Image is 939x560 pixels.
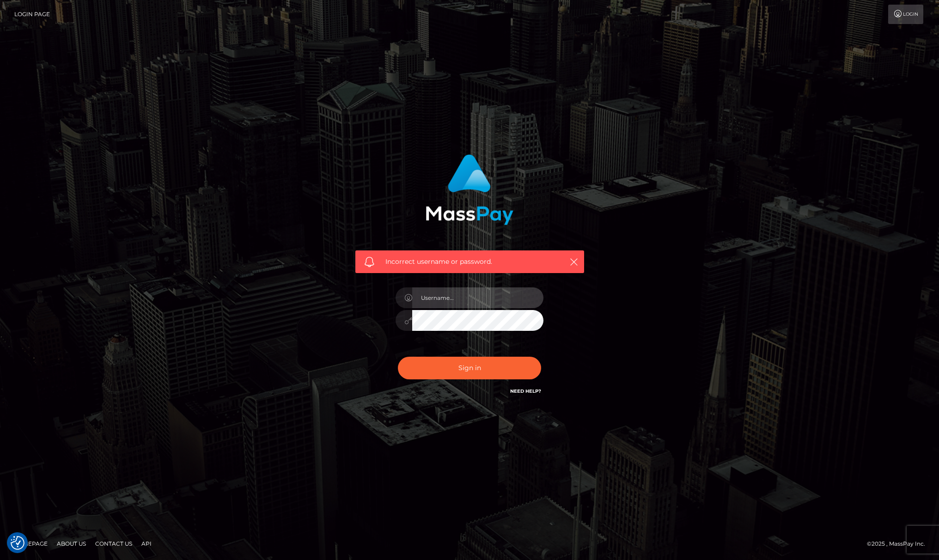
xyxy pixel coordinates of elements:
[510,388,541,394] a: Need Help?
[53,536,90,551] a: About Us
[398,357,541,379] button: Sign in
[138,536,155,551] a: API
[91,536,136,551] a: Contact Us
[11,536,24,550] button: Consent Preferences
[385,257,554,267] span: Incorrect username or password.
[888,5,923,24] a: Login
[14,5,50,24] a: Login Page
[10,536,51,551] a: Homepage
[412,287,543,308] input: Username...
[867,539,932,549] div: © 2025 , MassPay Inc.
[11,536,24,550] img: Revisit consent button
[426,154,513,225] img: MassPay Login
